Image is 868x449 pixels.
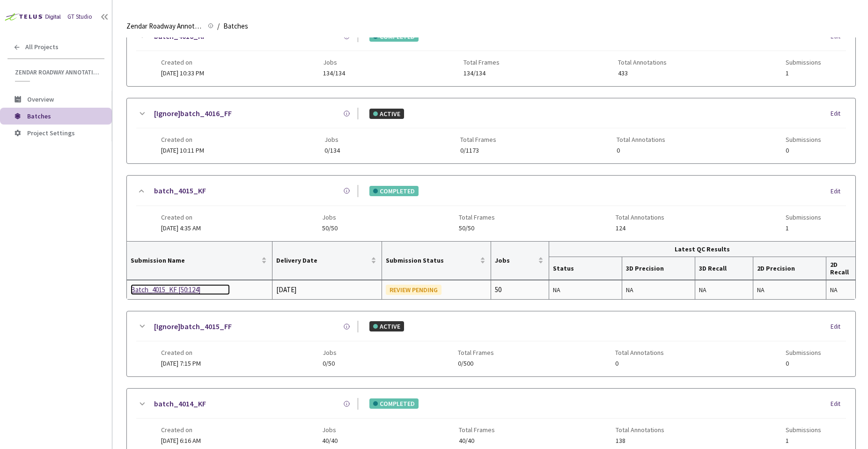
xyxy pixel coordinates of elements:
span: Total Frames [458,349,494,356]
a: [Ignore]batch_4015_FF [154,321,232,332]
th: Latest QC Results [549,242,855,257]
span: Jobs [322,426,338,434]
span: [DATE] 7:15 PM [161,359,201,368]
span: Jobs [495,257,536,264]
span: Submission Status [386,257,478,264]
th: 2D Recall [826,257,855,280]
span: Zendar Roadway Annotations | Polygon Labels [15,68,99,76]
span: Submissions [786,136,821,143]
span: Total Frames [463,59,500,66]
span: Total Frames [459,426,495,434]
th: 2D Precision [753,257,826,280]
div: NA [553,285,618,295]
th: Jobs [491,242,549,280]
span: Jobs [323,59,345,66]
div: Edit [831,322,846,331]
div: ACTIVE [369,321,404,331]
span: 0 [786,147,821,154]
span: 1 [786,437,821,444]
div: Edit [831,399,846,409]
span: 0/134 [324,147,340,154]
span: Total Frames [460,136,496,143]
div: ACTIVE [369,109,404,119]
th: Delivery Date [272,242,382,280]
div: GT Studio [67,13,92,22]
span: Created on [161,59,204,66]
span: 50/50 [322,225,338,232]
span: Project Settings [27,129,75,137]
span: Total Annotations [617,136,665,143]
div: REVIEW PENDING [386,285,441,295]
span: Overview [27,95,54,103]
span: Created on [161,426,201,434]
span: 0/50 [323,360,337,367]
th: 3D Precision [622,257,695,280]
span: Batches [27,112,51,120]
span: Zendar Roadway Annotations | Polygon Labels [126,21,202,32]
span: Created on [161,136,204,143]
span: [DATE] 4:35 AM [161,224,201,232]
span: 0 [615,360,664,367]
span: Total Annotations [618,59,667,66]
div: batch_4016_KFCOMPLETEDEditCreated on[DATE] 10:33 PMJobs134/134Total Frames134/134Total Annotation... [127,21,855,86]
span: [DATE] 10:11 PM [161,146,204,155]
th: Submission Status [382,242,491,280]
span: 134/134 [323,70,345,77]
span: Submissions [786,349,821,356]
span: Submissions [786,426,821,434]
div: COMPLETED [369,186,419,196]
a: batch_4014_KF [154,398,206,410]
th: Submission Name [127,242,272,280]
a: batch_4015_KF [154,185,206,197]
span: Jobs [322,213,338,221]
th: 3D Recall [695,257,753,280]
div: [Ignore]batch_4015_FFACTIVEEditCreated on[DATE] 7:15 PMJobs0/50Total Frames0/500Total Annotations... [127,311,855,376]
span: 134/134 [463,70,500,77]
span: Total Annotations [616,213,664,221]
span: Total Annotations [615,349,664,356]
a: [Ignore]batch_4016_FF [154,108,232,119]
span: 1 [786,225,821,232]
div: COMPLETED [369,398,419,409]
div: [DATE] [276,284,377,295]
span: 0 [786,360,821,367]
div: 50 [495,284,545,295]
span: Submission Name [131,257,259,264]
a: Batch_4015_KF [50:124] [131,284,230,295]
span: 138 [616,437,664,444]
span: 124 [616,225,664,232]
div: NA [757,285,822,295]
span: 1 [786,70,821,77]
span: 50/50 [459,225,495,232]
span: 0/500 [458,360,494,367]
span: [DATE] 10:33 PM [161,69,204,77]
span: Total Annotations [616,426,664,434]
div: NA [830,285,852,295]
div: [Ignore]batch_4016_FFACTIVEEditCreated on[DATE] 10:11 PMJobs0/134Total Frames0/1173Total Annotati... [127,98,855,163]
span: Jobs [324,136,340,143]
th: Status [549,257,622,280]
span: Created on [161,349,201,356]
span: Batches [223,21,248,32]
div: Edit [831,109,846,118]
span: Jobs [323,349,337,356]
span: 40/40 [459,437,495,444]
span: 433 [618,70,667,77]
span: [DATE] 6:16 AM [161,436,201,445]
div: batch_4015_KFCOMPLETEDEditCreated on[DATE] 4:35 AMJobs50/50Total Frames50/50Total Annotations124S... [127,176,855,241]
span: Submissions [786,59,821,66]
span: Total Frames [459,213,495,221]
span: All Projects [25,43,59,51]
span: 40/40 [322,437,338,444]
span: Delivery Date [276,257,368,264]
span: Created on [161,213,201,221]
div: Edit [831,187,846,196]
div: NA [626,285,691,295]
li: / [217,21,220,32]
div: NA [699,285,749,295]
span: 0 [617,147,665,154]
span: 0/1173 [460,147,496,154]
span: Submissions [786,213,821,221]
